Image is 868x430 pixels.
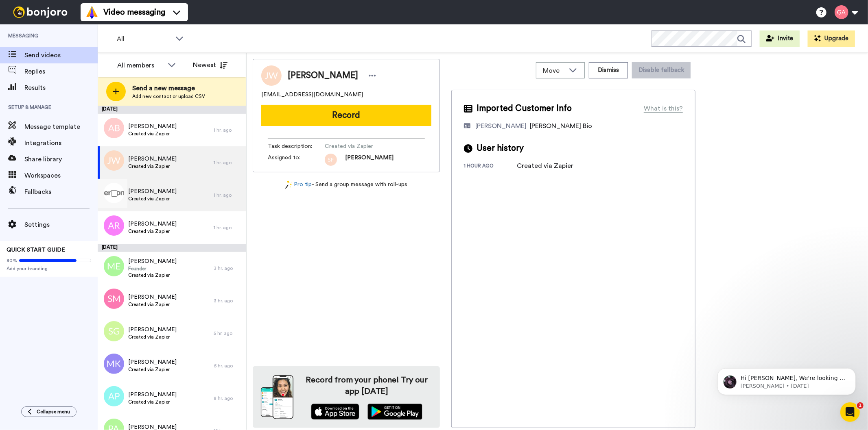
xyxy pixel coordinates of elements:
div: What is this? [644,104,683,113]
img: sg.png [104,321,124,341]
span: Replies [24,67,98,76]
a: Pro tip [285,180,312,189]
iframe: Intercom notifications message [705,351,868,408]
span: [PERSON_NAME] [128,257,177,265]
span: Created via Zapier [128,163,177,169]
img: ar.png [104,215,124,236]
img: bj-logo-header-white.svg [10,7,71,18]
span: [PERSON_NAME] [128,293,177,301]
div: 6 hr. ago [214,363,242,369]
span: Assigned to: [268,154,325,166]
span: Created via Zapier [128,399,177,405]
img: playstore [367,404,422,420]
button: Record [261,105,431,126]
div: Created via Zapier [517,161,573,171]
span: [PERSON_NAME] [288,69,358,82]
img: vm-color.svg [85,6,98,19]
span: Settings [24,220,98,230]
span: Created via Zapier [128,130,177,137]
span: Created via Zapier [325,142,402,150]
div: 1 hr. ago [214,192,242,198]
span: [PERSON_NAME] [128,391,177,399]
div: 1 hr. ago [214,224,242,231]
span: QUICK START GUIDE [7,247,65,253]
span: [PERSON_NAME] [128,220,177,228]
span: 80% [7,257,17,264]
button: Newest [187,57,234,73]
div: [DATE] [98,244,246,252]
span: Results [24,83,98,93]
img: mk.png [104,354,124,374]
span: Add your branding [7,265,91,272]
span: 1 [857,402,864,409]
img: ab.png [104,118,124,138]
span: Created via Zapier [128,366,177,373]
div: 3 hr. ago [214,265,242,271]
div: [DATE] [98,106,246,114]
span: [EMAIL_ADDRESS][DOMAIN_NAME] [261,91,363,99]
img: appstore [311,404,359,420]
span: Fallbacks [24,187,98,197]
h4: Record from your phone! Try our app [DATE] [302,374,432,397]
div: 3 hr. ago [214,298,242,304]
button: Collapse menu [21,406,77,417]
img: jw.png [104,150,124,171]
img: me.png [104,256,124,276]
span: All [117,34,171,44]
span: Move [543,66,565,76]
div: 8 hr. ago [214,395,242,402]
div: 1 hr. ago [214,127,242,133]
span: Founder [128,265,177,272]
div: 1 hr. ago [214,159,242,166]
span: Created via Zapier [128,301,177,308]
img: magic-wand.svg [285,180,293,189]
div: All members [117,61,164,70]
img: sf.png [325,154,337,166]
img: ap.png [104,386,124,406]
span: Send videos [24,50,98,60]
div: 1 hour ago [464,163,517,171]
button: Invite [760,30,800,47]
span: User history [477,142,524,154]
img: download [261,375,293,419]
span: [PERSON_NAME] [128,187,177,195]
span: Workspaces [24,171,98,180]
span: Created via Zapier [128,228,177,235]
div: 5 hr. ago [214,330,242,337]
span: Message template [24,122,98,132]
span: [PERSON_NAME] [128,358,177,366]
span: Task description : [268,142,325,150]
span: Created via Zapier [128,195,177,202]
span: Add new contact or upload CSV [132,93,205,100]
span: Created via Zapier [128,334,177,340]
span: Integrations [24,138,98,148]
iframe: Intercom live chat [840,402,860,422]
span: Created via Zapier [128,272,177,278]
img: Image of J Wall [261,65,282,86]
span: Imported Customer Info [477,102,572,115]
div: [PERSON_NAME] [475,121,527,131]
button: Upgrade [808,30,855,47]
span: [PERSON_NAME] Bio [530,123,592,129]
span: [PERSON_NAME] [128,155,177,163]
span: [PERSON_NAME] [128,326,177,334]
span: [PERSON_NAME] [128,122,177,130]
span: Collapse menu [37,408,70,415]
span: Video messaging [103,7,165,18]
div: - Send a group message with roll-ups [253,180,440,189]
span: Send a new message [132,83,205,93]
span: Share library [24,154,98,164]
button: Disable fallback [632,62,691,78]
span: [PERSON_NAME] [345,154,394,166]
img: sm.png [104,289,124,309]
button: Dismiss [589,62,628,78]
